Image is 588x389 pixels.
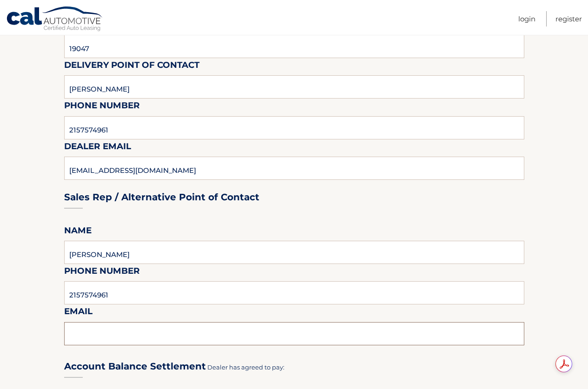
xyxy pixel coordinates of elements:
a: Register [555,11,582,26]
span: Dealer has agreed to pay: [207,363,284,371]
label: Name [64,224,92,241]
label: Phone Number [64,99,140,116]
label: Email [64,304,92,322]
label: Phone Number [64,264,140,281]
label: Delivery Point of Contact [64,58,199,75]
h3: Account Balance Settlement [64,361,206,372]
a: Cal Automotive [6,6,104,33]
label: Dealer Email [64,139,131,157]
a: Login [518,11,535,26]
h3: Sales Rep / Alternative Point of Contact [64,191,259,203]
